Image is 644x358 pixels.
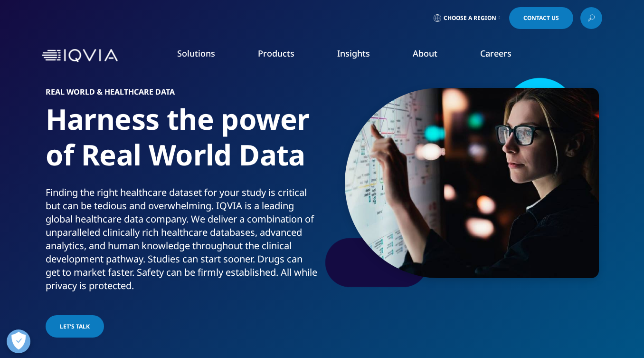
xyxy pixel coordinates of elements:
[60,322,90,330] span: Let's Talk
[413,48,437,59] a: About
[337,48,370,59] a: Insights
[509,7,573,29] a: Contact Us
[122,33,602,78] nav: Primary
[46,186,319,298] p: Finding the right healthcare dataset for your study is critical but can be tedious and overwhelmi...
[523,15,559,21] span: Contact Us
[46,101,319,186] h1: Harness the power of Real World Data
[42,49,118,63] img: IQVIA Healthcare Information Technology and Pharma Clinical Research Company
[46,88,319,101] h6: Real World & Healthcare Data
[46,315,104,338] a: Let's Talk
[444,14,496,22] span: Choose a Region
[345,88,599,278] img: 2054_young-woman-touching-big-digital-monitor.jpg
[177,48,215,59] a: Solutions
[480,48,511,59] a: Careers
[7,329,30,353] button: Open Preferences
[258,48,294,59] a: Products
